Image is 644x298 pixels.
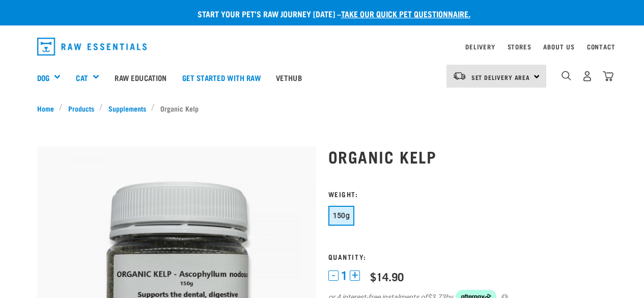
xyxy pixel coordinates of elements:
[587,45,615,48] a: Contact
[341,270,347,281] span: 1
[29,34,615,60] nav: dropdown navigation
[76,72,88,84] a: Cat
[341,11,470,16] a: take our quick pet questionnaire.
[333,211,350,220] span: 150g
[370,270,404,283] div: $14.90
[37,103,607,114] nav: breadcrumbs
[103,103,151,114] a: Supplements
[328,270,339,281] button: -
[37,72,49,84] a: Dog
[471,75,530,79] span: Set Delivery Area
[562,71,571,80] img: home-icon-1@2x.png
[268,57,310,98] a: Vethub
[37,38,147,56] img: Raw Essentials Logo
[107,57,174,98] a: Raw Education
[328,206,355,226] button: 150g
[328,147,607,166] h1: Organic Kelp
[543,45,574,48] a: About Us
[37,103,60,114] a: Home
[582,71,593,82] img: user.png
[328,253,607,260] h3: Quantity:
[328,190,607,198] h3: Weight:
[175,57,268,98] a: Get started with Raw
[465,45,495,48] a: Delivery
[453,71,466,80] img: van-moving.png
[63,103,99,114] a: Products
[603,71,613,82] img: home-icon@2x.png
[508,45,531,48] a: Stores
[350,270,360,281] button: +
